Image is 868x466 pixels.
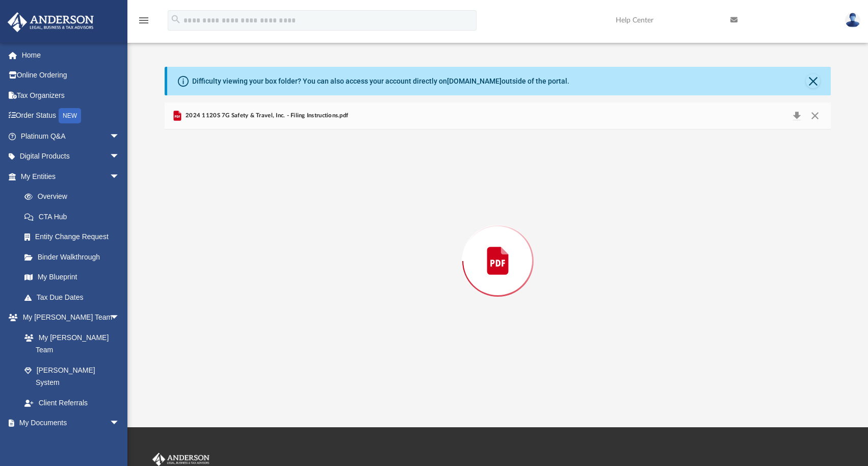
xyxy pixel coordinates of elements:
a: [DOMAIN_NAME] [447,77,502,85]
img: Anderson Advisors Platinum Portal [150,453,212,466]
div: Difficulty viewing your box folder? You can also access your account directly on outside of the p... [192,76,569,87]
a: My Blueprint [14,267,130,288]
a: Tax Organizers [7,85,135,106]
a: My [PERSON_NAME] Team [14,327,125,360]
a: Tax Due Dates [14,287,135,307]
button: Close [806,109,824,123]
a: Order StatusNEW [7,106,135,126]
img: Anderson Advisors Platinum Portal [5,12,97,32]
img: User Pic [845,13,860,28]
span: arrow_drop_down [110,146,130,167]
button: Close [806,74,820,88]
div: Preview [165,102,831,393]
span: arrow_drop_down [110,413,130,434]
span: arrow_drop_down [110,166,130,187]
a: Client Referrals [14,393,130,413]
i: menu [138,14,150,27]
a: Binder Walkthrough [14,247,135,267]
span: 2024 1120S 7G Safety & Travel, Inc. - Filing Instructions.pdf [183,111,348,120]
div: NEW [59,108,81,123]
a: My Documentsarrow_drop_down [7,413,130,433]
a: Entity Change Request [14,227,135,247]
a: Digital Productsarrow_drop_down [7,146,135,167]
i: search [170,14,181,25]
a: CTA Hub [14,206,135,227]
a: Platinum Q&Aarrow_drop_down [7,126,135,146]
a: [PERSON_NAME] System [14,360,130,393]
span: arrow_drop_down [110,307,130,328]
button: Download [787,109,806,123]
a: menu [138,19,150,27]
a: Online Ordering [7,65,135,86]
a: Home [7,45,135,65]
a: My [PERSON_NAME] Teamarrow_drop_down [7,307,130,328]
a: My Entitiesarrow_drop_down [7,166,135,187]
a: Overview [14,187,135,207]
span: arrow_drop_down [110,126,130,147]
